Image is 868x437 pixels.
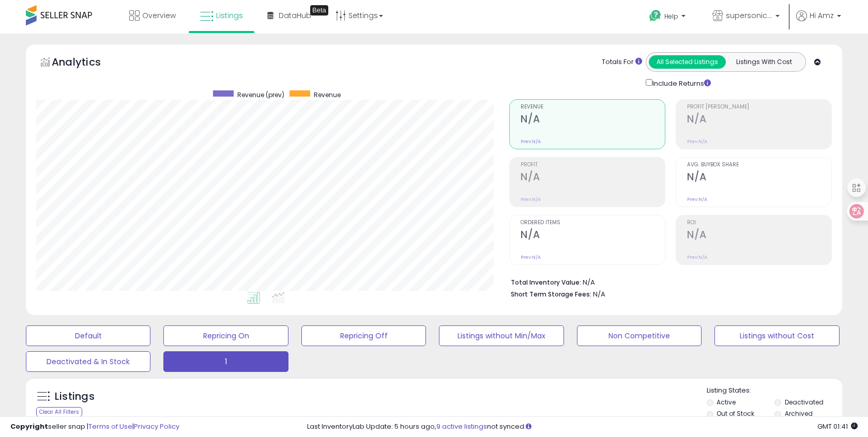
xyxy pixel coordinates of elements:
a: 9 active listings [436,422,487,431]
b: Short Term Storage Fees: [511,290,591,299]
b: Total Inventory Value: [511,278,581,287]
h2: N/A [687,171,831,185]
span: Avg. Buybox Share [687,162,831,168]
button: Listings without Cost [714,325,839,346]
span: Ordered Items [521,220,665,226]
i: Get Help [649,9,662,22]
button: Non Competitive [577,325,702,346]
small: Prev: N/A [521,196,541,202]
span: Profit [521,162,665,168]
h2: N/A [687,229,831,243]
span: supersonic supply [726,10,772,21]
small: Prev: N/A [521,138,541,145]
a: Hi Amz [796,10,841,34]
a: Terms of Use [88,422,132,431]
small: Prev: N/A [687,254,707,260]
h2: N/A [687,113,831,127]
span: Overview [142,10,176,21]
span: Hi Amz [810,10,834,21]
span: Revenue (prev) [237,90,284,99]
span: Listings [216,10,243,21]
h5: Analytics [52,55,121,72]
button: Listings With Cost [725,55,802,69]
p: Listing States: [707,386,842,396]
label: Out of Stock [717,409,754,418]
button: Listings without Min/Max [439,325,564,346]
label: Active [717,398,736,407]
strong: Copyright [10,422,48,431]
button: Repricing On [163,325,288,346]
div: seller snap | | [10,422,179,432]
label: Deactivated [785,398,824,407]
label: Archived [785,409,813,418]
span: N/A [593,289,605,299]
button: Default [26,325,150,346]
span: Revenue [314,90,341,99]
li: N/A [511,275,824,288]
button: Deactivated & In Stock [26,351,150,372]
span: Help [664,12,678,21]
div: Totals For [602,57,642,67]
div: Last InventoryLab Update: 5 hours ago, not synced. [307,422,858,432]
span: Profit [PERSON_NAME] [687,104,831,110]
a: Privacy Policy [134,422,179,431]
h2: N/A [521,113,665,127]
h2: N/A [521,229,665,243]
h5: Listings [55,389,95,404]
button: Repricing Off [301,325,426,346]
span: Revenue [521,104,665,110]
button: 1 [163,351,288,372]
span: DataHub [279,10,311,21]
a: Help [641,2,696,34]
small: Prev: N/A [687,138,707,145]
h2: N/A [521,171,665,185]
div: Tooltip anchor [310,5,328,15]
button: All Selected Listings [649,55,726,69]
span: 2025-09-18 01:41 GMT [817,422,858,431]
small: Prev: N/A [687,196,707,202]
small: Prev: N/A [521,254,541,260]
span: ROI [687,220,831,226]
div: Clear All Filters [36,407,82,417]
div: Include Returns [638,77,723,89]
